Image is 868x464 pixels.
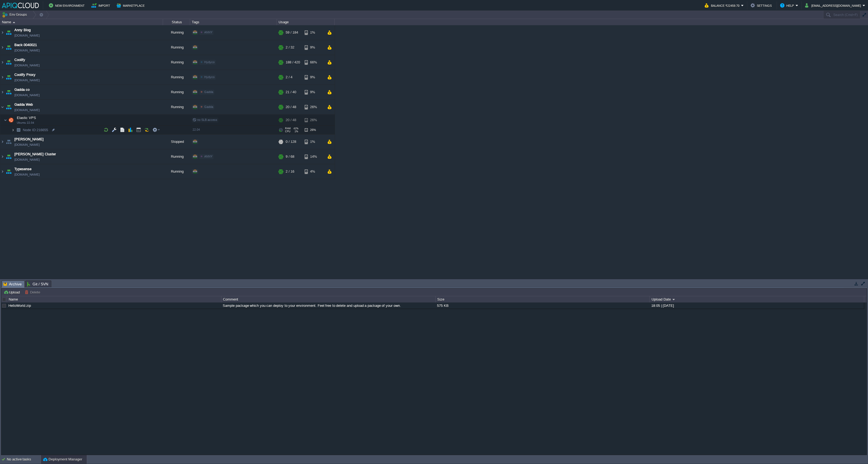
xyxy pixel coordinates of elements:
div: 21 / 40 [286,85,296,99]
div: No active tasks [7,455,41,464]
a: [DOMAIN_NAME] [14,142,40,147]
button: Marketplace [117,2,146,9]
span: ANNY [204,155,212,158]
a: [DOMAIN_NAME] [14,92,40,98]
div: 0 / 128 [286,134,296,149]
span: no SLB access [193,118,217,121]
img: AMDAwAAAACH5BAEAAAAALAAAAAABAAEAAAICRAEAOw== [13,22,15,23]
div: 20 / 48 [286,115,296,125]
a: [DOMAIN_NAME] [14,78,40,83]
img: AMDAwAAAACH5BAEAAAAALAAAAAABAAEAAAICRAEAOw== [5,164,12,179]
a: [PERSON_NAME] Cluster [14,152,56,157]
button: Delete [25,290,42,295]
a: [DOMAIN_NAME] [14,157,40,162]
div: Name [7,296,221,302]
img: AMDAwAAAACH5BAEAAAAALAAAAAABAAEAAAICRAEAOw== [0,100,5,114]
a: Gadda Web [14,102,33,107]
img: AMDAwAAAACH5BAEAAAAALAAAAAABAAEAAAICRAEAOw== [15,126,22,134]
img: AMDAwAAAACH5BAEAAAAALAAAAAABAAEAAAICRAEAOw== [5,134,12,149]
a: Node ID:216655 [22,128,49,132]
div: Usage [277,19,334,25]
div: Sample package which you can deploy to your environment. Feel free to delete and upload a package... [221,302,435,309]
img: AMDAwAAAACH5BAEAAAAALAAAAAABAAEAAAICRAEAOw== [0,40,5,55]
div: 20 / 48 [286,100,296,114]
span: Gadda [204,90,213,94]
div: Size [436,296,650,302]
span: Hydyco [204,75,215,79]
span: ANNY [204,31,212,34]
span: CPU [285,130,291,133]
img: AMDAwAAAACH5BAEAAAAALAAAAAABAAEAAAICRAEAOw== [5,100,12,114]
div: 66% [305,55,322,70]
button: Env Groups [2,11,29,18]
img: AMDAwAAAACH5BAEAAAAALAAAAAABAAEAAAICRAEAOw== [7,115,15,125]
span: Archive [4,281,22,288]
img: AMDAwAAAACH5BAEAAAAALAAAAAABAAEAAAICRAEAOw== [0,85,5,99]
span: Git / SVN [27,281,48,287]
img: AMDAwAAAACH5BAEAAAAALAAAAAABAAEAAAICRAEAOw== [0,25,5,40]
div: Comment [222,296,435,302]
button: [EMAIL_ADDRESS][DOMAIN_NAME] [805,2,863,9]
span: Gadda [204,105,213,108]
div: 26% [305,126,322,134]
img: AMDAwAAAACH5BAEAAAAALAAAAAABAAEAAAICRAEAOw== [5,55,12,70]
button: Help [780,2,796,9]
span: RAM [285,127,291,130]
span: Coolify [14,57,25,63]
img: AMDAwAAAACH5BAEAAAAALAAAAAABAAEAAAICRAEAOw== [0,149,5,164]
div: Running [163,164,190,179]
div: Tags [190,19,277,25]
div: 9% [305,70,322,85]
a: [DOMAIN_NAME] [14,63,40,68]
span: 41% [293,127,298,130]
img: AMDAwAAAACH5BAEAAAAALAAAAAABAAEAAAICRAEAOw== [5,40,12,55]
button: Deployment Manager [43,457,82,462]
button: Settings [751,2,773,9]
a: [DOMAIN_NAME] [14,172,40,177]
button: Import [91,2,112,9]
span: Ubuntu 22.04 [17,121,34,124]
img: AMDAwAAAACH5BAEAAAAALAAAAAABAAEAAAICRAEAOw== [0,164,5,179]
div: Running [163,40,190,55]
div: 9% [305,85,322,99]
span: 216655 [22,128,49,132]
div: 1% [305,134,322,149]
span: Elastic VPS [16,115,37,120]
img: AMDAwAAAACH5BAEAAAAALAAAAAABAAEAAAICRAEAOw== [5,149,12,164]
span: Node ID: [23,128,37,132]
button: New Environment [49,2,86,9]
div: Running [163,85,190,99]
div: Stopped [163,134,190,149]
a: Typesense [14,166,31,172]
a: Elastic VPSUbuntu 22.04 [16,116,37,120]
div: 4% [305,164,322,179]
div: 9% [305,40,322,55]
div: 2 / 4 [286,70,292,85]
a: Coolify Proxy [14,72,36,78]
a: Back-3040021 [14,42,37,48]
img: AMDAwAAAACH5BAEAAAAALAAAAAABAAEAAAICRAEAOw== [0,134,5,149]
span: Hydyco [204,60,215,64]
div: 18:05 | [DATE] [650,302,864,309]
a: [DOMAIN_NAME] [14,107,40,113]
a: Gadda co [14,87,30,92]
div: Name [1,19,163,25]
button: Balance ₹22459.70 [705,2,741,9]
a: [DOMAIN_NAME] [14,48,40,53]
div: Running [163,25,190,40]
a: [PERSON_NAME] [14,137,44,142]
div: 26% [305,100,322,114]
span: 22.04 [193,128,200,131]
div: 59 / 184 [286,25,298,40]
a: HelloWorld.zip [8,304,31,308]
div: 2 / 16 [286,164,294,179]
img: APIQCloud [2,3,39,8]
div: Upload Date [650,296,864,302]
div: 575 KB [436,302,649,309]
img: AMDAwAAAACH5BAEAAAAALAAAAAABAAEAAAICRAEAOw== [0,55,5,70]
